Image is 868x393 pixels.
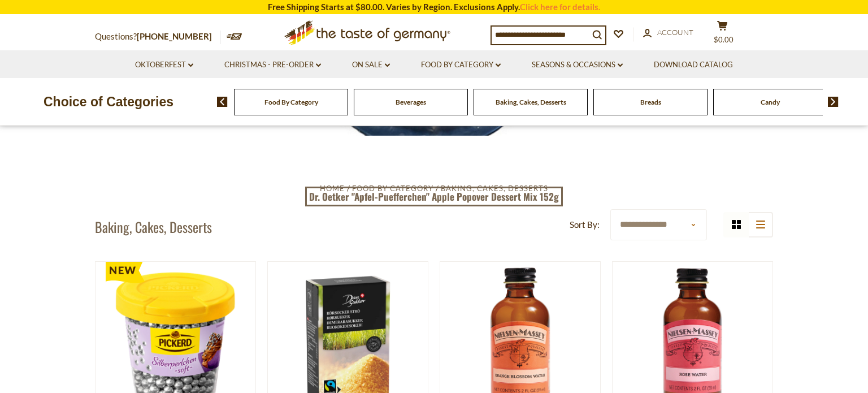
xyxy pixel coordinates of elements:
span: Account [657,28,693,37]
a: [PHONE_NUMBER] [137,31,212,41]
a: On Sale [352,59,390,71]
a: Candy [761,98,780,106]
img: previous arrow [217,97,228,107]
img: next arrow [828,97,839,107]
a: Christmas - PRE-ORDER [224,59,321,71]
a: Download Catalog [654,59,733,71]
label: Sort By: [570,218,600,232]
a: Dr. Oetker "Apfel-Puefferchen" Apple Popover Dessert Mix 152g [305,187,563,207]
h1: Baking, Cakes, Desserts [95,218,212,235]
a: Home [320,184,345,193]
a: Account [643,27,693,39]
button: $0.00 [705,20,739,49]
a: Food By Category [352,184,433,193]
a: Food By Category [264,98,318,106]
a: Seasons & Occasions [532,59,623,71]
a: Baking, Cakes, Desserts [441,184,548,193]
a: Baking, Cakes, Desserts [496,98,566,106]
span: $0.00 [714,35,734,44]
a: Breads [640,98,661,106]
a: Oktoberfest [135,59,193,71]
a: Beverages [396,98,426,106]
a: Food By Category [421,59,501,71]
p: Questions? [95,29,220,44]
a: Click here for details. [520,2,600,12]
